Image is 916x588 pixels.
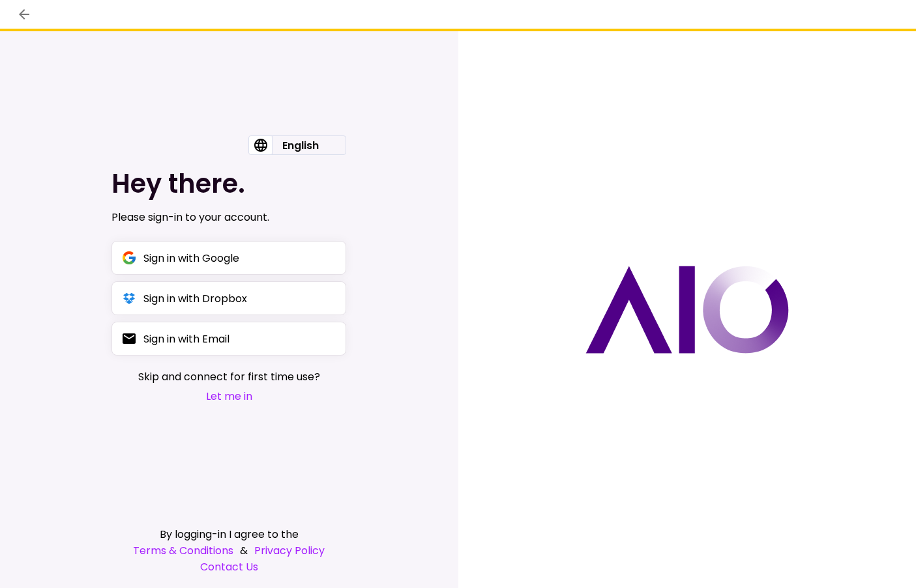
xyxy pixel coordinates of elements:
div: English [272,136,329,154]
div: & [111,542,346,559]
button: Sign in with Google [111,241,346,275]
h1: Hey there. [111,168,346,199]
button: back [13,3,35,25]
a: Terms & Conditions [133,542,233,559]
div: Sign in with Google [143,250,239,266]
button: Let me in [138,388,320,404]
img: AIO logo [585,266,789,354]
div: Please sign-in to your account. [111,210,346,225]
button: Sign in with Dropbox [111,281,346,315]
div: By logging-in I agree to the [111,526,346,542]
a: Contact Us [111,559,346,575]
div: Sign in with Dropbox [143,290,247,307]
a: Privacy Policy [254,542,325,559]
span: Skip and connect for first time use? [138,369,320,385]
div: Sign in with Email [143,331,229,347]
button: Sign in with Email [111,322,346,356]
